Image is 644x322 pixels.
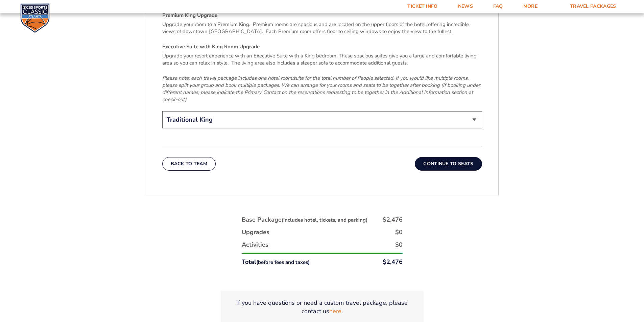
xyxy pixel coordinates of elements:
[242,258,310,266] div: Total
[383,258,403,266] div: $2,476
[20,3,50,33] img: CBS Sports Classic
[256,259,310,266] small: (before fees and taxes)
[162,157,216,171] button: Back To Team
[242,241,268,249] div: Activities
[162,75,480,103] em: Please note: each travel package includes one hotel room/suite for the total number of People sel...
[282,217,367,223] small: (includes hotel, tickets, and parking)
[229,299,415,316] p: If you have questions or need a custom travel package, please contact us .
[162,21,482,35] p: Upgrade your room to a Premium King. Premium rooms are spacious and are located on the upper floo...
[162,52,482,67] p: Upgrade your resort experience with an Executive Suite with a King bedroom. These spacious suites...
[383,216,403,224] div: $2,476
[395,228,403,237] div: $0
[329,307,341,316] a: here
[242,216,367,224] div: Base Package
[242,228,269,237] div: Upgrades
[162,12,482,19] h4: Premium King Upgrade
[395,241,403,249] div: $0
[415,157,482,171] button: Continue To Seats
[162,43,482,50] h4: Executive Suite with King Room Upgrade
